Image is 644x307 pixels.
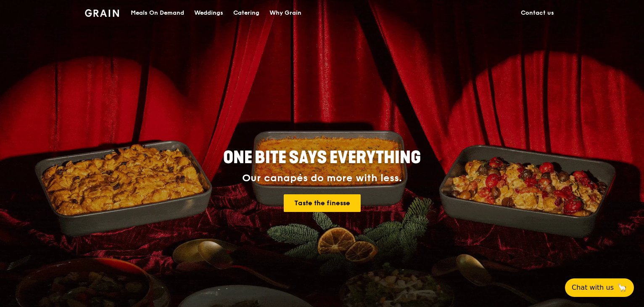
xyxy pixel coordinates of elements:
[516,0,559,26] a: Contact us
[194,0,223,26] div: Weddings
[85,9,119,17] img: Grain
[233,0,259,26] div: Catering
[572,283,614,293] span: Chat with us
[617,283,627,293] span: 🦙
[269,0,301,26] div: Why Grain
[223,148,421,168] span: ONE BITE SAYS EVERYTHING
[131,0,184,26] div: Meals On Demand
[284,194,361,212] a: Taste the finesse
[171,172,473,184] div: Our canapés do more with less.
[189,0,228,26] a: Weddings
[565,278,634,297] button: Chat with us🦙
[264,0,306,26] a: Why Grain
[228,0,264,26] a: Catering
